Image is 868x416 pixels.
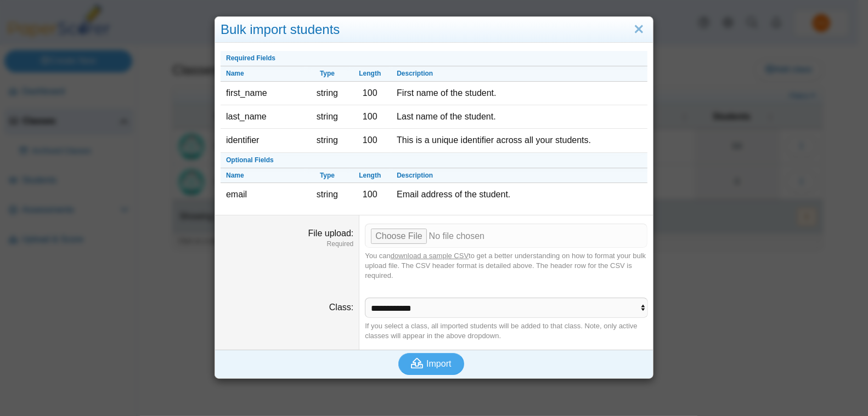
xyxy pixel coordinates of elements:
th: Optional Fields [221,153,647,168]
th: Required Fields [221,51,647,66]
td: string [306,183,349,206]
td: string [306,129,349,152]
td: identifier [221,129,306,152]
th: Description [391,168,647,184]
td: Email address of the student. [391,183,647,206]
th: Name [221,168,306,184]
span: Import [426,359,451,368]
div: If you select a class, all imported students will be added to that class. Note, only active class... [365,321,647,341]
td: first_name [221,82,306,105]
th: Length [348,168,391,184]
th: Length [348,66,391,82]
td: email [221,183,306,206]
a: Close [630,20,647,39]
td: string [306,82,349,105]
td: 100 [348,183,391,206]
td: 100 [348,82,391,105]
td: string [306,105,349,129]
div: Bulk import students [215,17,653,43]
button: Import [398,353,464,375]
label: File upload [308,229,354,238]
th: Type [306,168,349,184]
td: 100 [348,105,391,129]
th: Description [391,66,647,82]
dfn: Required [221,240,353,249]
a: download a sample CSV [391,252,469,260]
td: First name of the student. [391,82,647,105]
td: This is a unique identifier across all your students. [391,129,647,152]
div: You can to get a better understanding on how to format your bulk upload file. The CSV header form... [365,251,647,281]
label: Class [329,303,353,312]
th: Type [306,66,349,82]
td: last_name [221,105,306,129]
td: 100 [348,129,391,152]
td: Last name of the student. [391,105,647,129]
th: Name [221,66,306,82]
